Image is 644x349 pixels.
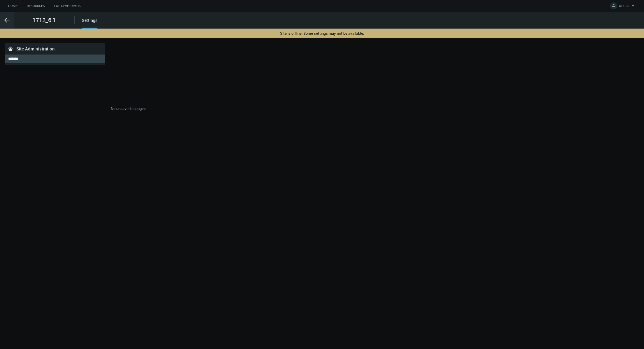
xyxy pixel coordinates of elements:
a: Home [3,2,22,10]
span: Site Administration [16,46,55,52]
a: For Developers [50,2,85,10]
a: Resources [22,2,50,10]
span: ORG A. [619,3,629,10]
div: Settings [82,17,97,29]
span: 1712_6.1 [33,16,56,24]
div: No unsaved changes [111,106,344,115]
div: Site is offline. Some settings may not be available. [280,31,364,36]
